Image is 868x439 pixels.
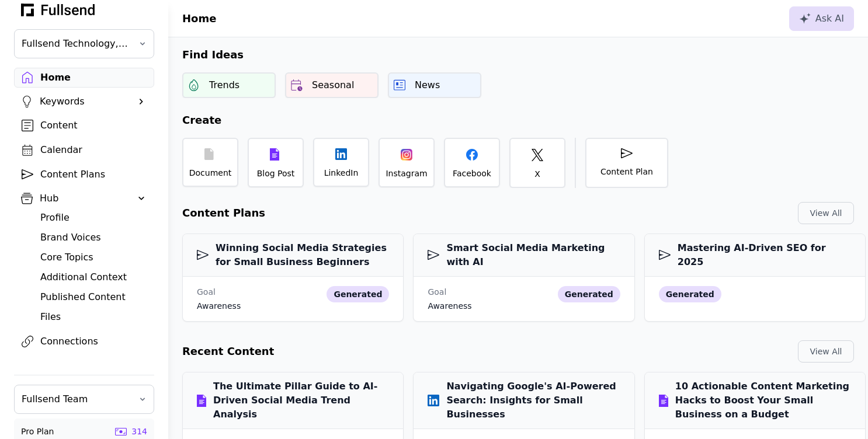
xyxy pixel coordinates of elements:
button: Fullsend Team [14,385,154,414]
a: Additional Context [33,267,154,287]
button: View All [798,340,854,363]
a: Content Plans [14,165,154,184]
span: Fullsend Technology, Inc. [22,37,130,51]
div: Blog Post [257,168,295,179]
div: Files [40,310,147,324]
div: Ask AI [799,12,844,26]
div: Instagram [386,168,427,179]
div: Core Topics [40,250,147,264]
h3: Winning Social Media Strategies for Small Business Beginners [197,241,389,269]
h3: Smart Social Media Marketing with AI [428,241,620,269]
a: Published Content [33,287,154,307]
div: Additional Context [40,270,147,284]
div: View All [808,207,844,219]
div: Trends [209,78,239,92]
a: Files [33,307,154,327]
button: Ask AI [789,6,854,31]
h1: Home [182,11,216,27]
div: generated [659,286,721,302]
h2: Find Ideas [168,47,868,63]
h2: Content Plans [182,205,265,221]
div: Profile [40,211,147,225]
div: awareness [428,300,471,312]
div: Pro Plan [21,426,54,437]
button: Fullsend Technology, Inc. [14,29,154,58]
div: generated [558,286,620,302]
div: Published Content [40,290,147,304]
div: 314 [131,426,147,437]
h2: Create [168,112,868,128]
div: awareness [197,300,241,312]
div: Keywords [40,95,129,109]
h3: The Ultimate Pillar Guide to AI-Driven Social Media Trend Analysis [197,379,389,421]
h2: Recent Content [182,343,274,360]
div: X [534,168,540,180]
div: News [415,78,440,92]
div: Home [40,71,147,85]
h3: Mastering AI-Driven SEO for 2025 [659,241,851,269]
div: Calendar [40,143,147,157]
a: Core Topics [33,248,154,267]
button: View All [798,202,854,224]
div: LinkedIn [324,167,359,179]
span: Fullsend Team [22,392,130,406]
a: Home [14,68,154,88]
a: Brand Voices [33,228,154,248]
h3: 10 Actionable Content Marketing Hacks to Boost Your Small Business on a Budget [659,379,851,421]
div: View All [808,346,844,357]
div: Content Plans [40,168,147,182]
div: Content [40,119,147,133]
div: Seasonal [312,78,354,92]
div: Goal [197,286,241,298]
div: Content Plan [600,166,653,177]
div: generated [327,286,389,302]
h3: Navigating Google's AI-Powered Search: Insights for Small Businesses [428,379,620,421]
a: Profile [33,208,154,228]
div: Hub [40,191,129,205]
a: Content [14,116,154,135]
div: Facebook [453,168,491,179]
div: Brand Voices [40,231,147,245]
div: Connections [40,335,147,349]
a: Calendar [14,140,154,160]
div: Goal [428,286,471,298]
a: Connections [14,332,154,351]
div: Document [189,167,232,179]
